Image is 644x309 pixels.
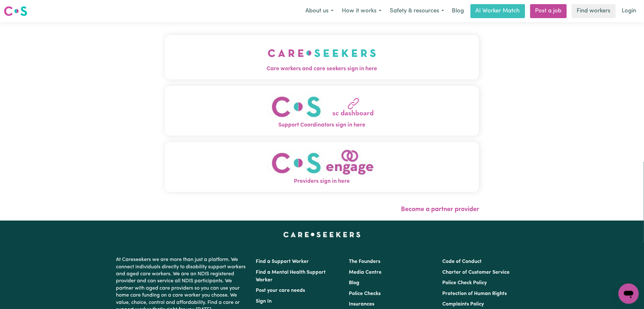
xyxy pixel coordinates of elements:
a: Media Centre [349,270,382,275]
button: How it works [338,4,386,18]
a: Careseekers home page [283,232,361,237]
a: Police Check Policy [442,280,487,285]
a: Post your care needs [256,288,305,293]
a: Police Checks [349,291,381,296]
a: AI Worker Match [471,4,525,18]
span: Care workers and care seekers sign in here [165,65,479,73]
a: Blog [349,280,360,285]
a: Complaints Policy [442,302,484,307]
a: Careseekers logo [4,4,27,18]
img: Careseekers logo [4,5,27,17]
button: Support Coordinators sign in here [165,86,479,136]
a: Charter of Customer Service [442,270,510,275]
a: Login [618,4,640,18]
span: Providers sign in here [165,177,479,186]
button: About us [301,4,338,18]
a: Post a job [530,4,567,18]
button: Providers sign in here [165,142,479,192]
a: Find workers [572,4,616,18]
a: Protection of Human Rights [442,291,507,296]
button: Care workers and care seekers sign in here [165,35,479,79]
button: Safety & resources [386,4,448,18]
a: Become a partner provider [401,206,479,213]
a: Sign In [256,299,272,304]
a: Insurances [349,302,375,307]
a: Code of Conduct [442,259,482,264]
a: The Founders [349,259,381,264]
a: Blog [448,4,468,18]
a: Find a Support Worker [256,259,309,264]
iframe: Button to launch messaging window [619,284,639,304]
span: Support Coordinators sign in here [165,121,479,129]
a: Find a Mental Health Support Worker [256,270,326,283]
